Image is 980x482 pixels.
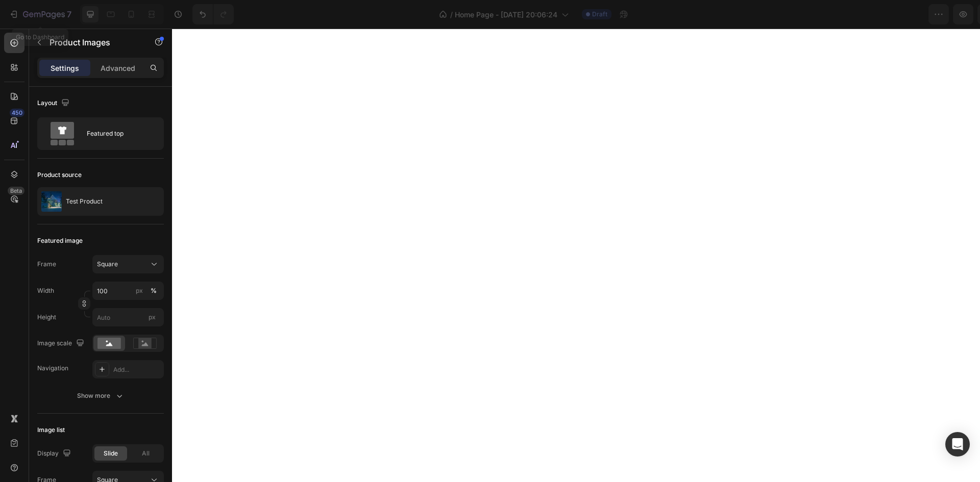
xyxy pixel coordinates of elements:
[37,313,56,322] label: Height
[113,365,161,374] div: Add...
[8,187,24,195] div: Beta
[4,4,76,24] button: 7
[136,286,143,295] div: px
[37,170,82,180] div: Product source
[133,285,145,297] button: %
[592,10,607,19] span: Draft
[37,447,73,461] div: Display
[883,10,900,19] span: Save
[912,4,955,24] button: Publish
[67,8,71,20] p: 7
[450,9,453,20] span: /
[172,29,980,482] iframe: To enrich screen reader interactions, please activate Accessibility in Grammarly extension settings
[10,109,24,117] div: 450
[455,9,557,20] span: Home Page - [DATE] 20:06:24
[92,282,164,300] input: px%
[874,4,908,24] button: Save
[192,4,234,24] div: Undo/Redo
[148,285,160,297] button: px
[50,36,136,48] p: Product Images
[87,122,149,145] div: Featured top
[37,260,56,269] label: Frame
[101,63,135,73] p: Advanced
[41,191,62,212] img: product feature img
[77,391,125,401] div: Show more
[142,449,150,458] span: All
[37,425,65,435] div: Image list
[149,313,156,321] span: px
[945,432,970,456] div: Open Intercom Messenger
[37,236,83,245] div: Featured image
[37,337,86,350] div: Image scale
[51,63,79,73] p: Settings
[104,449,118,458] span: Slide
[97,260,118,269] span: Square
[37,286,54,295] label: Width
[92,255,164,273] button: Square
[37,387,164,405] button: Show more
[151,286,157,295] div: %
[66,198,103,205] p: Test Product
[37,96,71,110] div: Layout
[92,308,164,326] input: px
[37,364,68,373] div: Navigation
[921,9,946,20] div: Publish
